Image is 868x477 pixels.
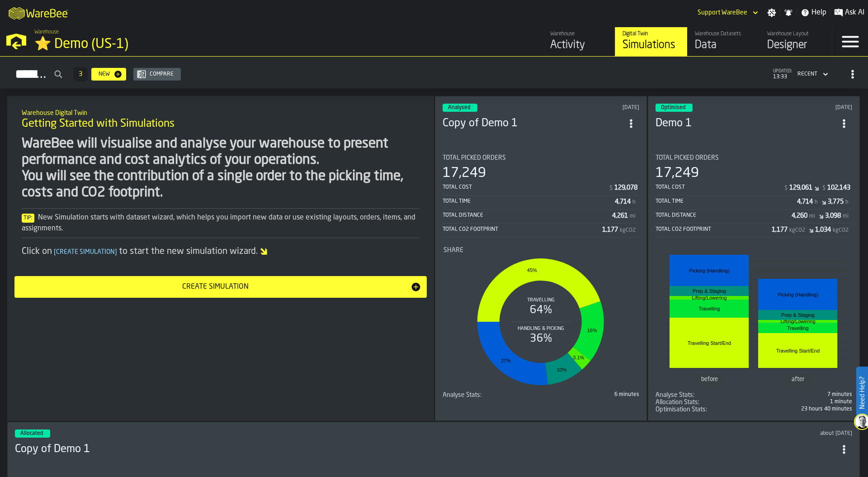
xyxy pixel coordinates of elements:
[443,391,481,399] span: Analyse Stats:
[15,429,50,438] div: status-3 2
[559,105,639,111] div: Updated: 08/08/2025, 11:39:53 Created: 17/03/2025, 23:24:57
[797,198,813,205] div: Stat Value
[656,154,719,162] span: Total Picked Orders
[827,184,850,191] div: Stat Value
[656,198,797,205] div: Total Time
[443,198,615,205] div: Total Time
[443,154,639,238] div: stat-Total Picked Orders
[656,154,852,238] div: stat-Total Picked Orders
[656,147,852,413] section: card-SimulationDashboardCard-optimised
[443,116,623,131] div: Copy of Demo 1
[843,213,849,219] span: mi
[825,212,841,219] div: Stat Value
[443,391,481,399] div: Title
[443,247,463,254] span: Share
[443,147,639,399] section: card-SimulationDashboardCard-analyzed
[656,399,699,406] div: Title
[797,71,817,77] div: DropdownMenuValue-4
[656,247,851,390] div: stat-
[22,245,420,258] div: Click on to start the new simulation wizard.
[34,36,278,52] div: ⭐ Demo (US-1)
[695,31,752,37] div: Warehouse Datasets
[22,214,34,223] span: Tip:
[656,212,792,219] div: Total Distance
[52,249,119,255] span: Create Simulation
[22,136,420,201] div: WareBee will visualise and analyse your warehouse to present performance and cost analytics of yo...
[443,165,486,181] div: 17,249
[792,212,807,219] div: Stat Value
[602,226,618,234] div: Stat Value
[443,247,638,254] div: Title
[615,198,631,205] div: Stat Value
[448,105,470,110] span: Analysed
[656,406,707,413] div: Title
[833,227,849,234] span: kgCO2
[115,249,117,255] span: ]
[443,154,506,162] span: Total Picked Orders
[623,38,680,52] div: Simulations
[656,391,852,399] div: stat-Analyse Stats:
[832,27,868,56] label: button-toggle-Menu
[828,198,844,205] div: Stat Value
[615,27,687,56] a: link-to-/wh/i/103622fe-4b04-4da1-b95f-2619b9c959cc/simulations
[794,69,830,80] div: DropdownMenuValue-4
[656,154,852,162] div: Title
[845,7,864,18] span: Ask AI
[830,7,868,18] label: button-toggle-Ask AI
[550,38,608,52] div: Activity
[443,104,477,112] div: status-3 2
[15,442,836,457] h3: Copy of Demo 1
[542,27,615,56] a: link-to-/wh/i/103622fe-4b04-4da1-b95f-2619b9c959cc/feed/
[815,226,831,234] div: Stat Value
[91,68,126,81] button: button-New
[857,367,867,418] label: Need Help?
[811,7,826,18] span: Help
[14,103,427,136] div: title-Getting Started with Simulations
[845,199,849,205] span: h
[815,199,818,205] span: h
[95,71,113,77] div: New
[22,212,420,234] div: New Simulation starts with dataset wizard, which helps you import new data or use existing layout...
[656,391,694,399] span: Analyse Stats:
[443,154,639,162] div: Title
[656,116,836,131] div: Demo 1
[485,391,639,398] div: 6 minutes
[632,199,636,205] span: h
[146,71,177,77] div: Compare
[703,399,852,405] div: 1 minute
[789,227,805,234] span: kgCO2
[620,227,636,234] span: kgCO2
[809,213,815,219] span: mi
[656,184,783,191] div: Total Cost
[79,71,82,77] span: 3
[687,27,759,56] a: link-to-/wh/i/103622fe-4b04-4da1-b95f-2619b9c959cc/data
[20,431,43,436] span: Allocated
[648,96,860,421] div: ItemListCard-DashboardItemContainer
[443,391,639,399] div: stat-Analyse Stats:
[767,31,825,37] div: Warehouse Layout
[698,9,747,16] div: DropdownMenuValue-Support WareBee
[773,69,792,74] span: updated:
[22,117,175,131] span: Getting Started with Simulations
[792,376,805,382] text: after
[70,67,91,81] div: ButtonLoadMore-Load More-Prev-First-Last
[764,8,780,17] label: button-toggle-Settings
[656,406,852,413] div: stat-Optimisation Stats:
[759,27,832,56] a: link-to-/wh/i/103622fe-4b04-4da1-b95f-2619b9c959cc/designer
[133,68,181,81] button: button-Compare
[797,7,830,18] label: button-toggle-Help
[443,226,602,233] div: Total CO2 Footprint
[656,399,852,406] div: stat-Allocation Stats:
[614,184,637,191] div: Stat Value
[443,247,638,390] div: stat-Share
[54,249,56,255] span: [
[772,226,788,234] div: Stat Value
[774,105,853,111] div: Updated: 06/08/2025, 22:28:10 Created: 15/03/2025, 14:46:27
[623,31,680,37] div: Digital Twin
[695,38,752,52] div: Data
[14,276,427,298] button: button-Create Simulation
[656,391,694,399] div: Title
